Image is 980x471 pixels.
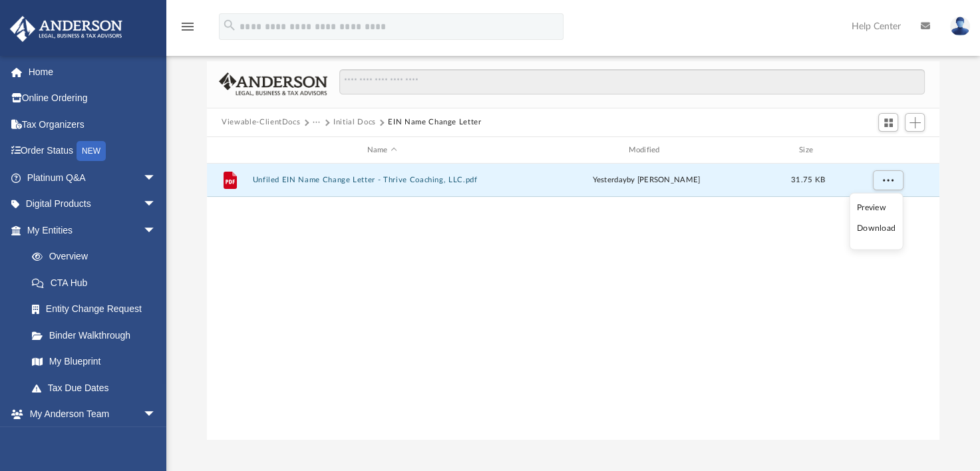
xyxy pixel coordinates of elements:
[791,177,825,184] span: 31.75 KB
[388,116,481,128] button: EIN Name Change Letter
[143,217,170,244] span: arrow_drop_down
[19,322,176,349] a: Binder Walkthrough
[222,18,237,33] i: search
[857,201,896,215] li: Preview
[9,85,176,112] a: Online Ordering
[9,111,176,138] a: Tax Organizers
[840,144,933,156] div: id
[9,59,176,85] a: Home
[9,217,176,243] a: My Entitiesarrow_drop_down
[19,349,170,375] a: My Blueprint
[77,141,106,161] div: NEW
[878,113,898,132] button: Switch to Grid View
[782,144,835,156] div: Size
[905,113,925,132] button: Add
[517,144,776,156] div: Modified
[9,164,176,191] a: Platinum Q&Aarrow_drop_down
[213,144,246,156] div: id
[19,296,176,323] a: Entity Change Request
[593,177,627,184] span: yesterday
[333,116,376,128] button: Initial Docs
[9,191,176,218] a: Digital Productsarrow_drop_down
[19,375,176,401] a: Tax Due Dates
[950,17,970,36] img: User Pic
[873,171,903,191] button: More options
[19,243,176,270] a: Overview
[313,116,321,128] button: ···
[180,25,196,35] a: menu
[143,191,170,218] span: arrow_drop_down
[339,69,925,94] input: Search files and folders
[6,16,126,42] img: Anderson Advisors Platinum Portal
[9,138,176,165] a: Order StatusNEW
[180,19,196,35] i: menu
[849,193,903,250] ul: More options
[222,116,300,128] button: Viewable-ClientDocs
[9,401,170,428] a: My Anderson Teamarrow_drop_down
[143,164,170,192] span: arrow_drop_down
[253,176,512,185] button: Unfiled EIN Name Change Letter - Thrive Coaching, LLC.pdf
[19,269,176,296] a: CTA Hub
[143,401,170,428] span: arrow_drop_down
[207,164,939,439] div: grid
[857,222,896,235] li: Download
[517,175,776,187] div: by [PERSON_NAME]
[252,144,511,156] div: Name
